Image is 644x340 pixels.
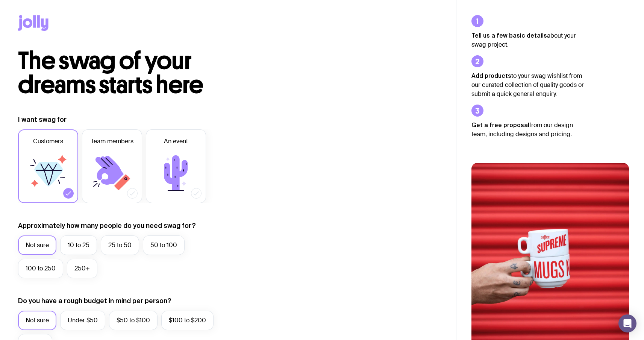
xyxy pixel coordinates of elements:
[164,137,188,146] span: An event
[471,71,584,99] p: to your swag wishlist from our curated collection of quality goods or submit a quick general enqu...
[101,235,139,255] label: 25 to 50
[18,259,63,278] label: 100 to 250
[60,311,105,330] label: Under $50
[33,137,63,146] span: Customers
[618,314,636,332] div: Open Intercom Messenger
[471,72,511,79] strong: Add products
[18,46,203,100] span: The swag of your dreams starts here
[161,311,214,330] label: $100 to $200
[18,115,67,124] label: I want swag for
[18,296,171,305] label: Do you have a rough budget in mind per person?
[18,311,56,330] label: Not sure
[471,31,584,49] p: about your swag project.
[18,221,196,230] label: Approximately how many people do you need swag for?
[67,259,97,278] label: 250+
[60,235,97,255] label: 10 to 25
[471,120,584,139] p: from our design team, including designs and pricing.
[109,311,158,330] label: $50 to $100
[143,235,185,255] label: 50 to 100
[471,121,529,128] strong: Get a free proposal
[471,32,547,39] strong: Tell us a few basic details
[91,137,133,146] span: Team members
[18,235,56,255] label: Not sure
